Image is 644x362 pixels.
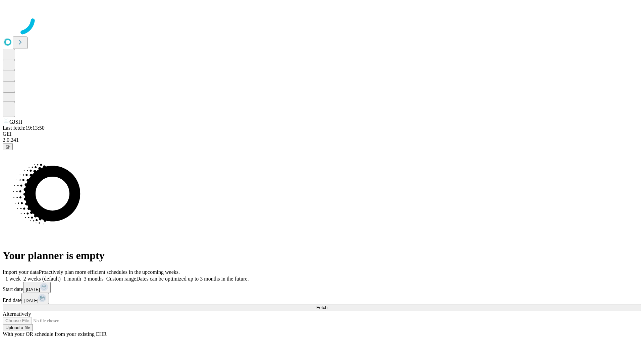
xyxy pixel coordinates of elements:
[63,276,81,282] span: 1 month
[3,331,107,337] span: With your OR schedule from your existing EHR
[39,269,180,275] span: Proactively plan more efficient schedules in the upcoming weeks.
[3,137,641,143] div: 2.0.241
[26,287,40,292] span: [DATE]
[316,305,327,310] span: Fetch
[23,282,51,293] button: [DATE]
[136,276,249,282] span: Dates can be optimized up to 3 months in the future.
[23,276,61,282] span: 2 weeks (default)
[21,293,49,304] button: [DATE]
[24,298,38,303] span: [DATE]
[84,276,104,282] span: 3 months
[106,276,136,282] span: Custom range
[9,119,22,125] span: GJSH
[5,144,10,149] span: @
[3,311,31,317] span: Alternatively
[3,143,13,150] button: @
[3,324,33,331] button: Upload a file
[3,125,45,131] span: Last fetch: 19:13:50
[3,131,641,137] div: GEI
[3,249,641,262] h1: Your planner is empty
[3,282,641,293] div: Start date
[5,276,21,282] span: 1 week
[3,269,39,275] span: Import your data
[3,304,641,311] button: Fetch
[3,293,641,304] div: End date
